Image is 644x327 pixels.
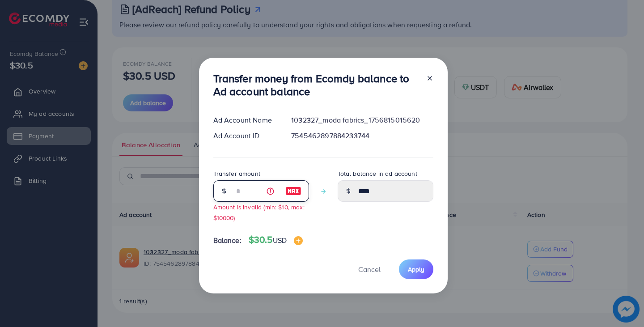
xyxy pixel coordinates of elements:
div: 7545462897884233744 [284,131,440,141]
span: Balance: [213,235,241,246]
div: Ad Account Name [206,115,284,125]
small: Amount is invalid (min: $10, max: $10000) [213,203,305,221]
h4: $30.5 [249,234,303,246]
div: Ad Account ID [206,131,284,141]
button: Cancel [347,259,392,279]
span: Cancel [358,264,381,274]
img: image [294,236,303,245]
h3: Transfer money from Ecomdy balance to Ad account balance [213,72,419,98]
img: image [285,186,301,196]
label: Total balance in ad account [338,169,417,178]
span: USD [273,235,287,245]
button: Apply [399,259,433,279]
div: 1032327_moda fabrics_1756815015620 [284,115,440,125]
span: Apply [408,265,424,274]
label: Transfer amount [213,169,260,178]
